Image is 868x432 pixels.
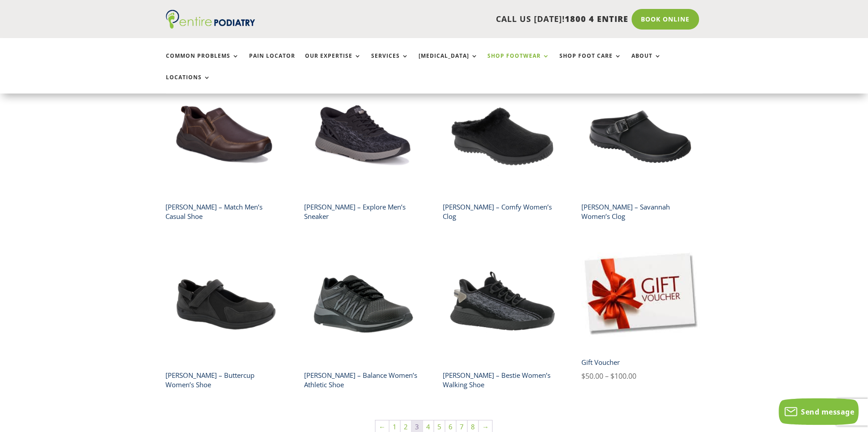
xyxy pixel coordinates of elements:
[166,77,284,196] img: match drew shoe casual mens shoe brown leather entire podiatry
[166,10,255,29] img: logo (1)
[582,372,604,381] bdi: 50.00
[582,245,700,382] a: Gift VoucherGift Voucher
[582,245,700,351] img: Gift Voucher
[443,77,562,225] a: comfy drew shoe black sweater slipper entire podiatry[PERSON_NAME] – Comfy Women’s Clog
[565,13,629,24] span: 1800 4 ENTIRE
[560,53,622,72] a: Shop Foot Care
[632,9,699,30] a: Book Online
[166,74,211,94] a: Locations
[419,53,478,72] a: [MEDICAL_DATA]
[166,200,284,225] h2: [PERSON_NAME] – Match Men’s Casual Shoe
[779,398,859,425] button: Send message
[166,53,239,72] a: Common Problems
[443,245,562,364] img: bestie drew shoe athletic walking shoe entire podiatry
[166,77,284,225] a: match drew shoe casual mens shoe brown leather entire podiatry[PERSON_NAME] – Match Men’s Casual ...
[305,245,423,393] a: balance drew shoe black athletic shoe entire podiatry[PERSON_NAME] – Balance Women’s Athletic Shoe
[582,355,700,371] h2: Gift Voucher
[582,372,586,381] span: $
[371,53,409,72] a: Services
[249,53,295,72] a: Pain Locator
[611,372,615,381] span: $
[305,200,423,225] h2: [PERSON_NAME] – Explore Men’s Sneaker
[305,368,423,393] h2: [PERSON_NAME] – Balance Women’s Athletic Shoe
[166,368,284,393] h2: [PERSON_NAME] – Buttercup Women’s Shoe
[305,53,361,72] a: Our Expertise
[166,21,255,30] a: Entire Podiatry
[166,245,284,393] a: buttercup drew shoe black casual shoe entire podiatry[PERSON_NAME] – Buttercup Women’s Shoe
[305,245,423,364] img: balance drew shoe black athletic shoe entire podiatry
[443,368,562,393] h2: [PERSON_NAME] – Bestie Women’s Walking Shoe
[605,372,609,381] span: –
[443,77,562,196] img: comfy drew shoe black sweater slipper entire podiatry
[166,245,284,364] img: buttercup drew shoe black casual shoe entire podiatry
[488,53,550,72] a: Shop Footwear
[801,407,855,417] span: Send message
[443,245,562,393] a: bestie drew shoe athletic walking shoe entire podiatry[PERSON_NAME] – Bestie Women’s Walking Shoe
[582,200,700,225] h2: [PERSON_NAME] – Savannah Women’s Clog
[443,200,562,225] h2: [PERSON_NAME] – Comfy Women’s Clog
[290,13,629,25] p: CALL US [DATE]!
[582,77,700,225] a: savannah drew shoe black leather slipper entire podiatry[PERSON_NAME] – Savannah Women’s Clog
[582,77,700,196] img: savannah drew shoe black leather slipper entire podiatry
[305,77,423,225] a: explore drew shoes black mesh men's athletic shoe entire podiatry[PERSON_NAME] – Explore Men’s Sn...
[611,372,637,381] bdi: 100.00
[305,77,423,196] img: explore drew shoes black mesh men's athletic shoe entire podiatry
[632,53,662,72] a: About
